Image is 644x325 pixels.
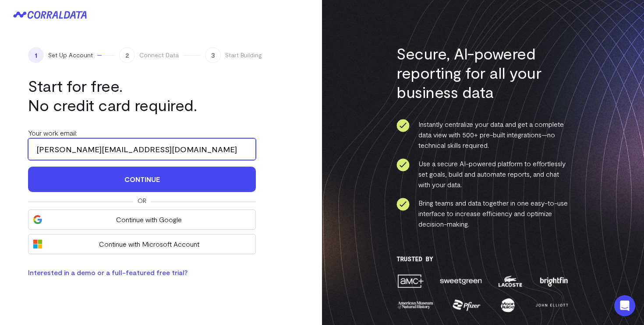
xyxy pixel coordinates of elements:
[119,47,135,63] span: 2
[225,51,262,59] span: Start Building
[396,158,570,190] li: Use a secure AI-powered platform to effortlessly set goals, build and automate reports, and chat ...
[396,255,570,262] h3: Trusted By
[28,47,44,63] span: 1
[396,44,570,101] h3: Secure, AI-powered reporting for all your business data
[138,196,146,205] span: Or
[28,210,256,230] button: Continue with Google
[28,268,188,276] a: Interested in a demo or a full-featured free trial?
[28,138,256,160] input: Enter your work email address
[139,51,179,59] span: Connect Data
[47,214,251,225] span: Continue with Google
[205,47,221,63] span: 3
[48,51,93,59] span: Set Up Account
[28,129,77,137] label: Your work email:
[614,295,635,316] div: Open Intercom Messenger
[28,76,256,115] h1: Start for free. No credit card required.
[28,167,256,192] button: Continue
[47,239,251,249] span: Continue with Microsoft Account
[396,198,570,229] li: Bring teams and data together in one easy-to-use interface to increase efficiency and optimize de...
[396,119,570,150] li: Instantly centralize your data and get a complete data view with 500+ pre-built integrations—no t...
[28,234,256,254] button: Continue with Microsoft Account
